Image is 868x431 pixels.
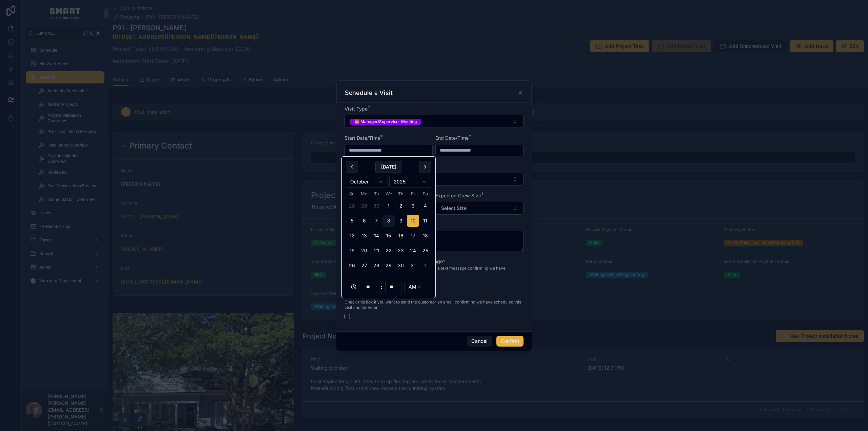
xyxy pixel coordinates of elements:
span: Start Date/Time [344,135,380,141]
button: Thursday, October 23rd, 2025 [395,244,407,257]
button: Sunday, October 19th, 2025 [346,244,358,257]
button: Monday, September 29th, 2025 [358,200,370,212]
button: Thursday, October 2nd, 2025 [395,200,407,212]
th: Saturday [419,191,431,197]
button: Today, Wednesday, October 8th, 2025 [382,215,395,227]
button: Saturday, October 11th, 2025 [419,215,431,227]
button: Friday, October 31st, 2025 [407,259,419,272]
h3: Schedule a Visit [345,89,393,97]
button: Wednesday, October 15th, 2025 [382,230,395,242]
button: Thursday, October 9th, 2025 [395,215,407,227]
button: Wednesday, October 1st, 2025 [382,200,395,212]
div: 🆘 Manager/Supervisor Meeting [354,119,417,125]
button: Cancel [467,336,492,347]
button: Saturday, October 4th, 2025 [419,200,431,212]
span: Visit Type [344,106,368,112]
button: Monday, October 13th, 2025 [358,230,370,242]
button: Monday, October 20th, 2025 [358,244,370,257]
th: Friday [407,191,419,197]
span: Check this box if you want to send the customer an email confirming we have scheduled this visit ... [344,299,524,310]
button: Tuesday, October 28th, 2025 [370,259,382,272]
button: Sunday, October 5th, 2025 [346,215,358,227]
button: Saturday, October 25th, 2025 [419,244,431,257]
button: Sunday, October 12th, 2025 [346,230,358,242]
button: [DATE] [375,161,402,173]
button: Monday, October 6th, 2025 [358,215,370,227]
button: Sunday, October 26th, 2025 [346,259,358,272]
table: October 2025 [346,191,431,272]
button: Saturday, October 18th, 2025 [419,230,431,242]
span: Expected Crew Size [435,193,481,198]
button: Monday, October 27th, 2025 [358,259,370,272]
button: Tuesday, October 21st, 2025 [370,244,382,257]
button: Friday, October 17th, 2025 [407,230,419,242]
th: Monday [358,191,370,197]
button: Friday, October 24th, 2025 [407,244,419,257]
button: Wednesday, October 22nd, 2025 [382,244,395,257]
button: Tuesday, October 7th, 2025 [370,215,382,227]
div: : [346,280,431,294]
span: Select Size [441,205,467,212]
th: Sunday [346,191,358,197]
button: Saturday, November 1st, 2025 [419,259,431,272]
th: Tuesday [370,191,382,197]
button: Select Button [344,115,524,128]
button: Confirm [496,336,524,347]
button: Wednesday, October 29th, 2025 [382,259,395,272]
button: Thursday, October 16th, 2025 [395,230,407,242]
button: Friday, October 3rd, 2025 [407,200,419,212]
th: Thursday [395,191,407,197]
button: Sunday, September 28th, 2025 [346,200,358,212]
button: Tuesday, September 30th, 2025 [370,200,382,212]
button: Select Button [435,202,524,215]
button: Thursday, October 30th, 2025 [395,259,407,272]
button: Friday, October 10th, 2025, selected [407,215,419,227]
span: End Date/Time [435,135,469,141]
button: Tuesday, October 14th, 2025 [370,230,382,242]
th: Wednesday [382,191,395,197]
